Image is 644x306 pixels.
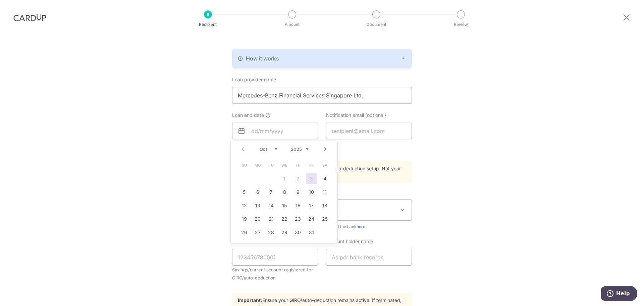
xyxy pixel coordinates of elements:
[266,160,276,171] span: Tuesday
[306,160,317,171] span: Friday
[279,160,290,171] span: Wednesday
[279,214,290,224] a: 22
[326,123,412,139] input: recipient@email.com
[266,227,276,238] a: 28
[321,145,329,153] a: Next
[252,227,263,238] a: 27
[306,173,317,184] a: 3
[239,187,250,198] a: 5
[292,200,303,211] a: 16
[319,173,330,184] a: 4
[357,224,365,229] a: here
[238,297,262,303] strong: Important:
[239,200,250,211] a: 12
[232,76,276,83] label: Loan provider name
[246,54,279,62] span: How it works
[352,21,401,28] p: Document
[266,214,276,224] a: 21
[15,5,29,11] span: Help
[239,214,250,224] a: 19
[306,214,317,224] a: 24
[319,200,330,211] a: 18
[326,112,386,119] label: Notification email (optional)
[267,21,317,28] p: Amount
[279,200,290,211] a: 15
[232,266,318,282] small: Savings/current account registered for GIRO/auto-deduction
[306,187,317,198] a: 10
[239,160,250,171] span: Sunday
[266,200,276,211] a: 14
[232,112,271,119] label: Loan end date
[279,227,290,238] a: 29
[292,214,303,224] a: 23
[232,87,412,104] input: As stated in loan agreement
[232,49,412,68] button: How it works
[279,187,290,198] a: 8
[252,200,263,211] a: 13
[232,249,318,266] input: 123456780001
[326,238,373,245] label: Account holder name
[239,227,250,238] a: 26
[292,227,303,238] a: 30
[319,214,330,224] a: 25
[306,227,317,238] a: 31
[232,123,318,139] input: dd/mm/yyyy
[266,187,276,198] a: 7
[306,200,317,211] a: 17
[13,13,46,21] img: CardUp
[601,286,637,303] iframe: Opens a widget where you can find more information
[326,249,412,266] input: As per bank records
[319,160,330,171] span: Saturday
[292,160,303,171] span: Thursday
[436,21,486,28] p: Review
[252,187,263,198] a: 6
[252,214,263,224] a: 20
[319,187,330,198] a: 11
[183,21,233,28] p: Recipient
[252,160,263,171] span: Monday
[292,187,303,198] a: 9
